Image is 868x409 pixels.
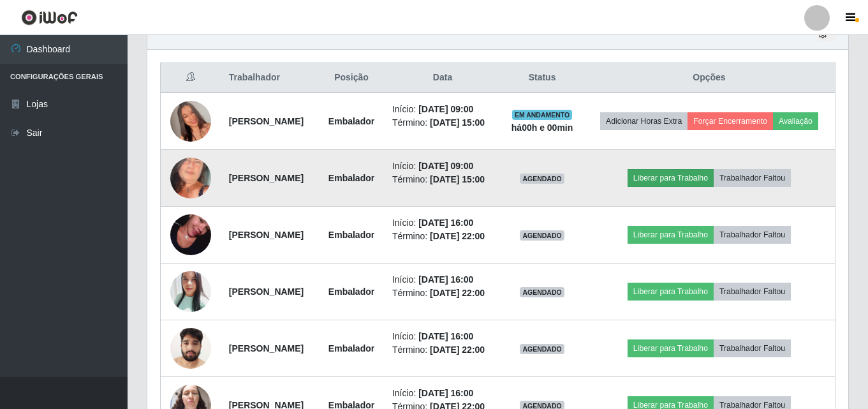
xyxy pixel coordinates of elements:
time: [DATE] 16:00 [418,388,473,398]
button: Liberar para Trabalho [628,226,714,244]
span: AGENDADO [520,344,564,354]
li: Início: [392,160,493,173]
time: [DATE] 16:00 [418,218,473,228]
th: Trabalhador [221,63,318,93]
button: Trabalhador Faltou [714,169,791,187]
time: [DATE] 22:00 [430,288,485,298]
button: Avaliação [773,112,818,130]
time: [DATE] 09:00 [418,104,473,114]
li: Término: [392,343,493,357]
th: Opções [584,63,835,93]
strong: [PERSON_NAME] [229,343,304,353]
li: Início: [392,216,493,230]
img: 1717438276108.jpeg [170,198,211,271]
img: 1748729241814.jpeg [170,267,211,316]
button: Liberar para Trabalho [628,169,714,187]
button: Trabalhador Faltou [714,339,791,357]
strong: Embalador [328,343,374,353]
strong: Embalador [328,286,374,297]
strong: Embalador [328,230,374,240]
th: Status [501,63,584,93]
th: Data [385,63,501,93]
strong: [PERSON_NAME] [229,230,304,240]
time: [DATE] 15:00 [430,174,485,184]
button: Trabalhador Faltou [714,283,791,301]
li: Início: [392,103,493,116]
img: 1746889140072.jpeg [170,134,211,223]
th: Posição [318,63,385,93]
strong: [PERSON_NAME] [229,173,304,183]
li: Término: [392,230,493,243]
time: [DATE] 09:00 [418,161,473,171]
li: Início: [392,273,493,286]
time: [DATE] 15:00 [430,117,485,128]
time: [DATE] 22:00 [430,231,485,241]
strong: há 00 h e 00 min [511,123,573,133]
time: [DATE] 16:00 [418,331,473,341]
strong: [PERSON_NAME] [229,116,304,126]
li: Início: [392,330,493,343]
img: 1751455620559.jpeg [170,85,211,158]
li: Término: [392,116,493,130]
strong: Embalador [328,173,374,183]
li: Término: [392,286,493,300]
strong: Embalador [328,116,374,126]
time: [DATE] 22:00 [430,345,485,355]
span: AGENDADO [520,287,564,297]
span: AGENDADO [520,174,564,184]
button: Adicionar Horas Extra [600,112,688,130]
button: Forçar Encerramento [688,112,773,130]
time: [DATE] 16:00 [418,274,473,285]
li: Início: [392,387,493,400]
button: Liberar para Trabalho [628,339,714,357]
strong: [PERSON_NAME] [229,286,304,297]
img: 1753109015697.jpeg [170,321,211,375]
span: EM ANDAMENTO [512,110,573,120]
button: Trabalhador Faltou [714,226,791,244]
li: Término: [392,173,493,186]
img: CoreUI Logo [21,10,78,26]
button: Liberar para Trabalho [628,283,714,301]
span: AGENDADO [520,230,564,241]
